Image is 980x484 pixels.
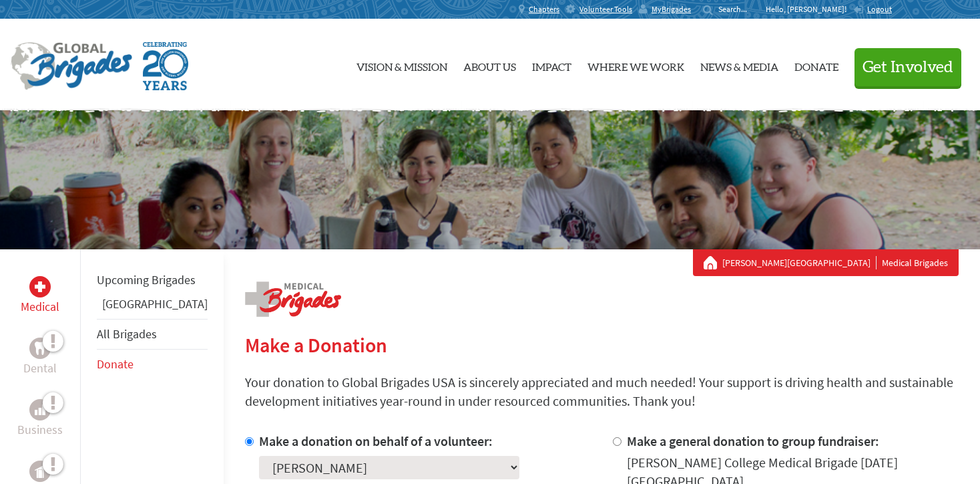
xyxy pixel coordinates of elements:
[259,433,493,449] label: Make a donation on behalf of a volunteer:
[97,319,208,350] li: All Brigades
[722,256,877,269] a: [PERSON_NAME][GEOGRAPHIC_DATA]
[97,350,208,379] li: Donate
[652,4,691,15] span: MyBrigades
[29,276,51,297] div: Medical
[854,48,961,86] button: Get Involved
[17,420,63,439] p: Business
[463,30,516,100] a: About Us
[35,404,45,415] img: Business
[718,4,756,14] input: Search...
[35,281,45,292] img: Medical
[766,4,853,15] p: Hello, [PERSON_NAME]!
[704,256,948,269] div: Medical Brigades
[97,295,208,319] li: Panama
[97,265,208,295] li: Upcoming Brigades
[587,30,684,100] a: Where We Work
[143,42,188,90] img: Global Brigades Celebrating 20 Years
[627,433,879,449] label: Make a general donation to group fundraiser:
[245,281,341,317] img: logo-medical.png
[35,342,45,354] img: Dental
[356,30,447,100] a: Vision & Mission
[532,30,571,100] a: Impact
[102,296,208,312] a: [GEOGRAPHIC_DATA]
[97,356,134,372] a: Donate
[23,338,57,378] a: DentalDental
[700,30,778,100] a: News & Media
[97,272,196,287] a: Upcoming Brigades
[853,4,892,15] a: Logout
[579,4,632,15] span: Volunteer Tools
[29,338,51,359] div: Dental
[794,30,838,100] a: Donate
[529,4,559,15] span: Chapters
[29,399,51,420] div: Business
[21,297,59,316] p: Medical
[21,276,59,316] a: MedicalMedical
[245,373,959,410] p: Your donation to Global Brigades USA is sincerely appreciated and much needed! Your support is dr...
[867,4,892,14] span: Logout
[863,59,953,76] span: Get Involved
[11,42,132,90] img: Global Brigades Logo
[23,359,57,378] p: Dental
[245,333,959,357] h2: Make a Donation
[97,326,157,342] a: All Brigades
[17,399,63,439] a: BusinessBusiness
[29,461,51,482] div: Public Health
[35,465,45,478] img: Public Health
